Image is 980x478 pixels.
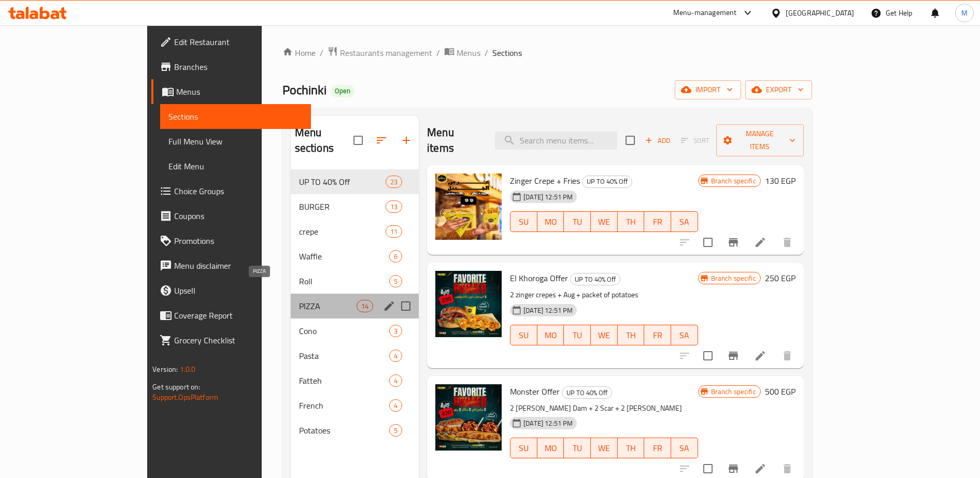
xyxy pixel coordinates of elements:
[299,325,389,337] span: Cono
[510,288,698,301] p: 2 zinger crepes + Aug + packet of potatoes
[644,135,672,147] span: Add
[570,273,620,285] div: UP TO 40% Off
[160,154,311,179] a: Edit Menu
[571,273,620,285] span: UP TO 40% Off
[568,441,587,456] span: TU
[390,376,402,386] span: 4
[174,235,303,247] span: Promotions
[697,345,719,367] span: Select to update
[568,328,587,343] span: TU
[390,326,402,336] span: 3
[151,278,311,303] a: Upsell
[291,169,419,194] div: UP TO 40% Off23
[675,214,694,229] span: SA
[716,124,804,156] button: Manage items
[291,244,419,269] div: Waffle6
[961,7,968,19] span: M
[291,165,419,447] nav: Menu sections
[340,47,432,59] span: Restaurants management
[721,343,746,368] button: Branch-specific-item
[618,438,645,458] button: TH
[648,214,667,229] span: FR
[671,438,698,458] button: SA
[152,390,218,404] a: Support.OpsPlatform
[707,176,760,186] span: Branch specific
[537,438,564,458] button: MO
[510,211,537,232] button: SU
[291,368,419,393] div: Fatteh4
[151,303,311,328] a: Coverage Report
[174,309,303,322] span: Coverage Report
[648,441,667,456] span: FR
[537,325,564,345] button: MO
[389,424,402,437] div: items
[675,328,694,343] span: SA
[390,351,402,361] span: 4
[618,325,645,345] button: TH
[707,273,760,283] span: Branch specific
[328,46,432,60] a: Restaurants management
[673,7,737,19] div: Menu-management
[389,350,402,362] div: items
[622,328,641,343] span: TH
[299,350,389,362] div: Pasta
[299,399,389,412] span: French
[619,129,641,151] span: Select section
[641,133,674,149] span: Add item
[390,401,402,411] span: 4
[675,441,694,456] span: SA
[495,132,617,150] input: search
[591,211,618,232] button: WE
[510,270,568,286] span: El Khoroga Offer
[174,36,303,48] span: Edit Restaurant
[754,462,766,475] a: Edit menu item
[386,227,402,237] span: 11
[786,7,854,19] div: [GEOGRAPHIC_DATA]
[282,46,812,60] nav: breadcrumb
[347,129,369,151] span: Select all sections
[331,85,354,97] div: Open
[618,211,645,232] button: TH
[595,328,614,343] span: WE
[295,125,354,156] h2: Menu sections
[562,386,612,399] div: UP TO 40% Off
[174,259,303,272] span: Menu disclaimer
[291,343,419,368] div: Pasta4
[644,438,671,458] button: FR
[299,200,386,213] span: BURGER
[707,387,760,397] span: Branch specific
[386,202,402,212] span: 13
[591,325,618,345] button: WE
[568,214,587,229] span: TU
[299,275,389,287] span: Roll
[389,399,402,412] div: items
[386,200,402,213] div: items
[754,83,804,96] span: export
[176,85,303,98] span: Menus
[721,230,746,255] button: Branch-specific-item
[683,83,733,96] span: import
[394,128,419,153] button: Add section
[299,424,389,437] div: Potatoes
[151,179,311,204] a: Choice Groups
[174,61,303,73] span: Branches
[291,219,419,244] div: crepe11
[775,343,800,368] button: delete
[299,300,357,312] span: PIZZA
[641,133,674,149] button: Add
[389,275,402,287] div: items
[381,298,397,314] button: edit
[291,294,419,318] div: PIZZA14edit
[754,350,766,362] a: Edit menu item
[564,325,591,345] button: TU
[542,214,560,229] span: MO
[299,176,386,188] div: UP TO 40% Off
[542,328,560,343] span: MO
[510,325,537,345] button: SU
[519,418,577,428] span: [DATE] 12:51 PM
[510,384,560,399] span: Monster Offer
[644,211,671,232] button: FR
[174,284,303,297] span: Upsell
[444,46,480,60] a: Menus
